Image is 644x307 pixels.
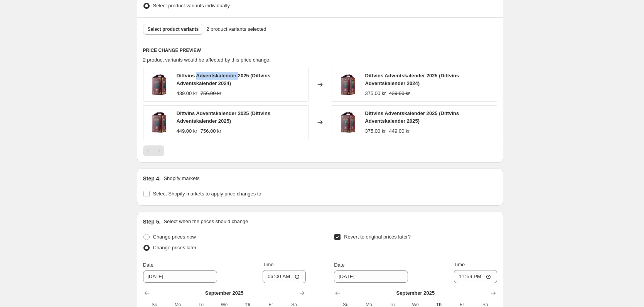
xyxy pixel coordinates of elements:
[297,288,307,299] button: Show next month, October 2025
[153,234,196,240] span: Change prices now
[164,175,199,182] p: Shopify markets
[147,73,170,96] img: Adventskalender_den_nye_80x.jpg
[142,288,152,299] button: Show previous month, August 2025
[143,270,217,283] input: 9/25/2025
[365,127,386,135] div: 375.00 kr
[334,270,408,283] input: 9/25/2025
[389,90,410,97] strike: 439.00 kr
[164,218,248,225] p: Select when the prices should change
[143,145,164,156] nav: Pagination
[177,90,197,97] div: 439.00 kr
[147,111,170,134] img: Adventskalender_den_nye_80x.jpg
[365,73,459,86] span: Dittvins Adventskalender 2025 (Dittvins Adventskalender 2024)
[365,90,386,97] div: 375.00 kr
[263,270,306,283] input: 12:00
[143,57,271,63] span: 2 product variants would be affected by this price change:
[143,47,497,53] h6: PRICE CHANGE PREVIEW
[365,110,459,124] span: Dittvins Adventskalender 2025 (Dittvins Adventskalender 2025)
[148,26,199,32] span: Select product variants
[143,24,204,35] button: Select product variants
[177,73,271,86] span: Dittvins Adventskalender 2025 (Dittvins Adventskalender 2024)
[334,262,344,268] span: Date
[153,191,261,197] span: Select Shopify markets to apply price changes to
[206,25,266,33] span: 2 product variants selected
[143,218,161,225] h2: Step 5.
[488,288,499,299] button: Show next month, October 2025
[454,262,465,267] span: Time
[177,127,197,135] div: 449.00 kr
[389,127,410,135] strike: 449.00 kr
[344,234,411,240] span: Revert to original prices later?
[201,90,221,97] strike: 756.00 kr
[332,288,343,299] button: Show previous month, August 2025
[263,262,273,267] span: Time
[201,127,221,135] strike: 756.00 kr
[153,3,230,8] span: Select product variants individually
[177,110,271,124] span: Dittvins Adventskalender 2025 (Dittvins Adventskalender 2025)
[336,73,359,96] img: Adventskalender_den_nye_80x.jpg
[143,262,153,268] span: Date
[454,270,497,283] input: 12:00
[336,111,359,134] img: Adventskalender_den_nye_80x.jpg
[143,175,161,182] h2: Step 4.
[153,245,197,250] span: Change prices later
